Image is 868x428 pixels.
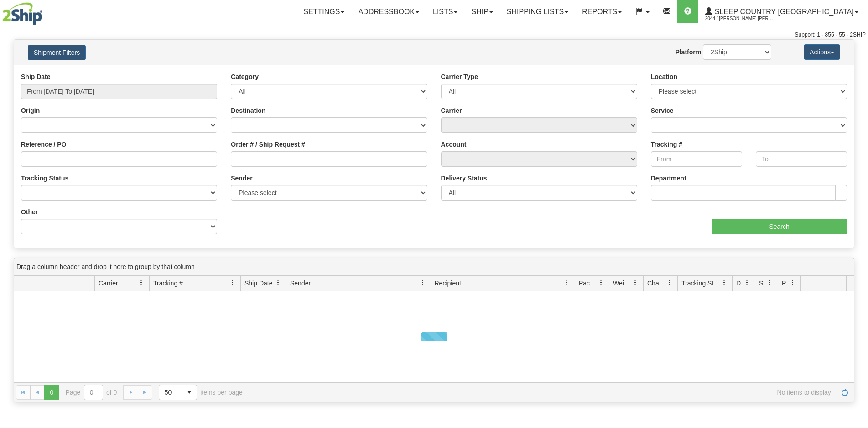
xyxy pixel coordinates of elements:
label: Service [651,106,674,115]
span: Charge [647,279,666,288]
a: Lists [426,0,464,23]
label: Tracking # [651,140,682,149]
span: Page sizes drop down [159,385,197,400]
a: Weight filter column settings [628,275,643,291]
label: Delivery Status [441,174,487,183]
span: Sleep Country [GEOGRAPHIC_DATA] [712,8,854,16]
span: No items to display [255,389,831,396]
label: Category [231,72,259,81]
span: Pickup Status [782,279,790,288]
span: Carrier [99,279,118,288]
a: Ship [464,0,499,23]
span: 50 [165,388,177,397]
img: logo2044.jpg [2,2,42,25]
iframe: chat widget [847,167,867,260]
a: Refresh [837,385,852,400]
a: Sender filter column settings [415,275,431,291]
span: select [182,385,197,400]
a: Tracking Status filter column settings [717,275,732,291]
span: Sender [290,279,311,288]
button: Actions [804,44,840,60]
a: Addressbook [351,0,426,23]
label: Department [651,174,686,183]
label: Location [651,72,677,81]
label: Origin [21,106,40,115]
a: Carrier filter column settings [134,275,149,291]
label: Order # / Ship Request # [231,140,305,149]
span: Ship Date [244,279,272,288]
a: Pickup Status filter column settings [785,275,800,291]
a: Ship Date filter column settings [270,275,286,291]
a: Charge filter column settings [662,275,677,291]
span: Shipment Issues [759,279,767,288]
div: Support: 1 - 855 - 55 - 2SHIP [2,31,866,39]
a: Shipping lists [500,0,575,23]
a: Shipment Issues filter column settings [762,275,778,291]
a: Delivery Status filter column settings [739,275,755,291]
span: Tracking # [153,279,183,288]
label: Sender [231,174,252,183]
label: Platform [675,48,701,57]
label: Ship Date [21,72,51,81]
span: Weight [613,279,632,288]
label: Account [441,140,467,149]
a: Recipient filter column settings [559,275,575,291]
label: Other [21,207,38,217]
div: grid grouping header [14,258,854,276]
label: Tracking Status [21,174,68,183]
input: Search [712,219,847,234]
button: Shipment Filters [28,45,86,60]
label: Reference / PO [21,140,67,149]
a: Reports [575,0,629,23]
span: Tracking Status [681,279,721,288]
label: Carrier [441,106,462,115]
span: 2044 / [PERSON_NAME] [PERSON_NAME] [705,14,774,23]
span: Packages [579,279,598,288]
a: Tracking # filter column settings [225,275,240,291]
a: Settings [296,0,351,23]
a: Sleep Country [GEOGRAPHIC_DATA] 2044 / [PERSON_NAME] [PERSON_NAME] [698,0,865,23]
label: Destination [231,106,265,115]
span: Page of 0 [66,385,117,400]
span: Delivery Status [736,279,744,288]
span: Recipient [435,279,461,288]
input: To [756,151,847,167]
span: items per page [159,385,243,400]
a: Packages filter column settings [593,275,609,291]
span: Page 0 [44,385,59,400]
label: Carrier Type [441,72,478,81]
input: From [651,151,742,167]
